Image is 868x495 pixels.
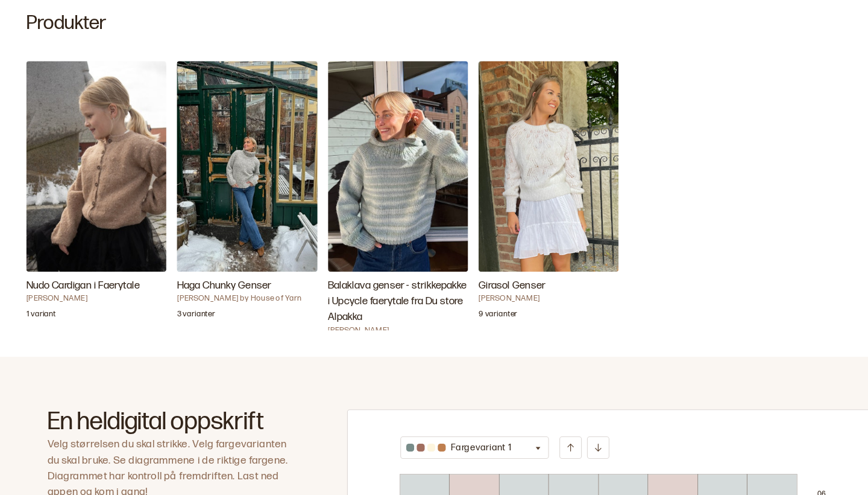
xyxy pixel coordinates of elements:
a: Balaklava genser - strikkepakke i Upcycle faerytale fra Du store Alpakka [301,97,429,345]
a: Woolit [410,12,434,22]
img: Brit Frafjord ØrstavikNudo Cardigan i Faerytale [24,97,153,290]
p: 3 varianter [162,325,197,337]
a: Nudo Cardigan i Faerytale [24,97,153,345]
h3: Girasol Genser [439,296,567,310]
p: Fargevariant 1 [414,445,470,458]
img: Øyunn Krogh by House of YarnHaga Chunky Genser [162,97,291,290]
h3: Haga Chunky Genser [162,296,291,310]
img: Trine Lise HøysethGirasol Genser [439,97,567,290]
p: 1 variant [24,325,51,337]
img: Brit Frafjord ØrstavikBalaklava genser - strikkepakke i Upcycle faerytale fra Du store Alpakka [301,97,429,290]
p: 9 varianter [439,325,474,337]
p: Logg inn [790,8,854,25]
h3: Nudo Cardigan i Faerytale [24,296,153,310]
button: Fargevariant 1 [367,441,503,462]
a: Pinner [125,11,156,28]
h4: [PERSON_NAME] [24,310,153,320]
a: Haga Chunky Genser [162,97,291,345]
a: Garn [89,11,113,28]
h4: [PERSON_NAME] by House of Yarn [162,310,291,320]
a: Woolit Design Studio [168,11,270,28]
h4: [PERSON_NAME] [439,310,567,320]
h4: [PERSON_NAME] [301,339,429,349]
a: Oppskrifter [19,11,77,28]
h2: En heldigital oppskrift [43,417,275,439]
h3: Balaklava genser - strikkepakke i Upcycle faerytale fra Du store Alpakka [301,296,429,339]
a: Girasol Genser [439,97,567,345]
button: User dropdown [790,8,854,25]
